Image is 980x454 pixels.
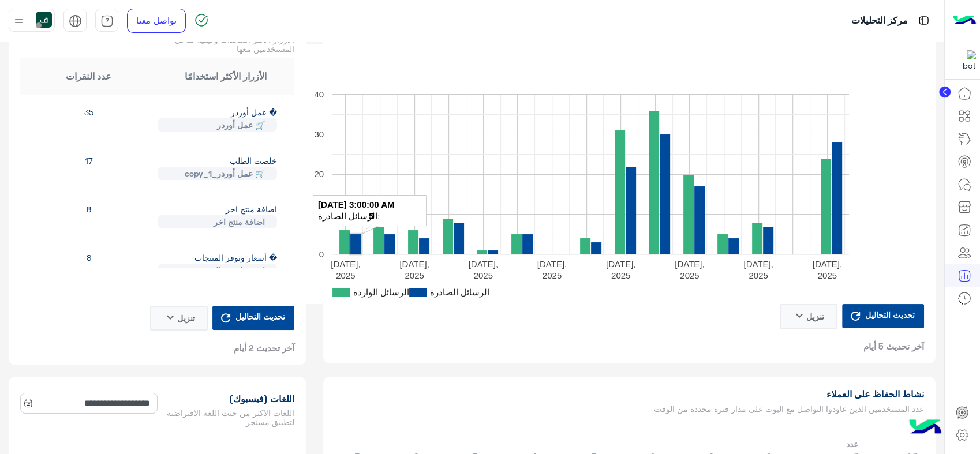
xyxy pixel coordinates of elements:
h1: نشاط الحفاظ على العملاء [335,388,923,400]
text: 5 [369,211,373,220]
text: [DATE], [605,258,635,268]
text: 30 [314,129,324,139]
img: spinner [194,13,208,27]
text: 2025 [336,270,355,280]
div: 8 [20,252,158,277]
text: الرسائل الواردة [353,287,409,297]
button: تنزيلkeyboard_arrow_down [780,304,837,329]
text: 2025 [680,270,699,280]
text: الرسائل الصادرة [430,287,489,297]
div: 35 [20,106,158,132]
span: اضافة منتج اخر [158,215,278,228]
span: آخر تحديث 5 أيام [863,340,924,352]
text: 2025 [405,270,424,280]
text: [DATE], [399,258,429,268]
div: 17 [20,155,158,180]
text: 0 [319,249,323,258]
text: 2025 [473,270,492,280]
div: الأزرار الأكثر استخدامًا [158,69,295,83]
text: [DATE], [331,258,360,268]
span: تحديث التحاليل [233,309,288,324]
span: استفسار عن السعر [158,264,278,277]
text: 2025 [749,270,768,280]
h5: عدد المستخدمين الذين عاودوا التواصل مع البوت على مدار فترة محددة من الوقت [335,404,923,414]
text: 2025 [611,270,630,280]
span: تحديث التحاليل [862,307,918,322]
img: hulul-logo.png [905,408,945,448]
a: تواصل معنا [127,9,186,33]
h1: اللغات (فيسبوك) [162,393,294,404]
div: � عمل أوردر [158,106,295,132]
h5: الأزرار الأكثر استخدامًا وكيفية تفاعل المستخدمين معها [162,35,294,54]
span: 🛒 عمل أوردر [158,118,278,132]
i: keyboard_arrow_down [163,310,177,324]
img: tab [917,13,931,28]
img: tab [69,14,82,28]
img: Logo [953,9,976,33]
svg: A chart. [304,44,924,304]
img: tab [100,14,114,28]
text: [DATE], [468,258,498,268]
text: 40 [314,89,324,99]
div: � أسعار وتوفر المنتجات [158,252,295,277]
img: 101148596323591 [955,50,976,71]
text: [DATE], [812,258,841,268]
text: 2025 [542,270,561,280]
text: 20 [314,169,324,179]
h5: اللغات الاكثر من حيث اللغة الافتراضية لتطبيق مسنجر [163,408,294,427]
button: تنزيلkeyboard_arrow_down [150,306,208,331]
button: تحديث التحاليل [212,306,294,330]
div: 8 [20,203,158,228]
text: [DATE], [743,258,773,268]
text: [DATE], [537,258,566,268]
i: keyboard_arrow_down [792,309,806,322]
button: تحديث التحاليل [842,304,924,328]
div: خلصت الطلب [158,155,295,180]
div: عدد النقرات [20,69,158,83]
text: [DATE], [675,258,704,268]
p: مركز التحليلات [851,13,908,29]
img: userImage [36,12,52,28]
span: آخر تحديث 2 أيام [234,342,294,354]
div: اضافة منتج اخر [158,203,295,228]
text: 2025 [817,270,836,280]
text: [DATE] 3:00:00 AM [318,199,395,209]
a: tab [95,9,118,33]
span: 🛒 عمل أوردر_copy_1 [158,167,278,180]
img: profile [12,14,26,28]
text: الرسائل الصادرة: [318,211,380,221]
